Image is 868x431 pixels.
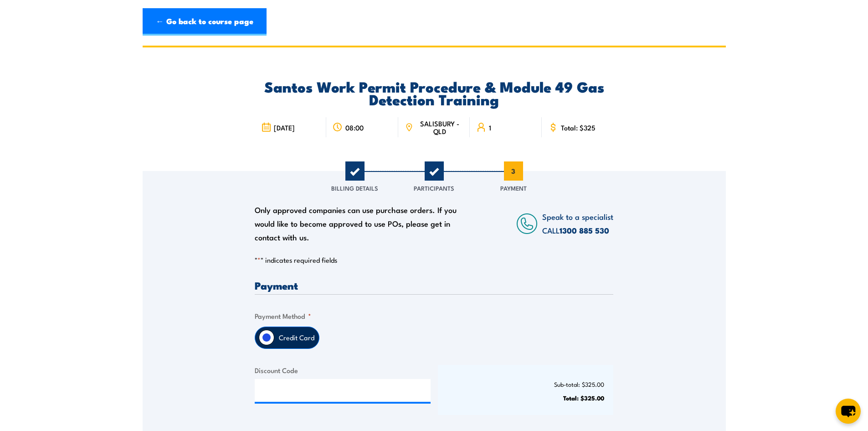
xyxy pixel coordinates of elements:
[447,381,605,388] p: Sub-total: $325.00
[836,399,861,424] button: chat-button
[345,161,365,181] span: 1
[425,161,444,181] span: 2
[542,211,613,236] span: Speak to a specialist CALL
[563,393,604,402] strong: Total: $325.00
[255,280,613,291] h3: Payment
[489,124,491,131] span: 1
[560,224,609,236] a: 1300 885 530
[255,80,613,105] h2: Santos Work Permit Procedure & Module 49 Gas Detection Training
[500,183,527,192] span: Payment
[345,124,364,131] span: 08:00
[255,203,462,244] div: Only approved companies can use purchase orders. If you would like to become approved to use POs,...
[274,327,319,348] label: Credit Card
[416,119,463,135] span: SALISBURY - QLD
[255,255,613,265] p: " " indicates required fields
[274,124,295,131] span: [DATE]
[255,311,311,321] legend: Payment Method
[561,124,596,131] span: Total: $325
[143,8,267,36] a: ← Go back to course page
[504,161,523,181] span: 3
[331,183,378,192] span: Billing Details
[414,183,454,192] span: Participants
[255,365,431,375] label: Discount Code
